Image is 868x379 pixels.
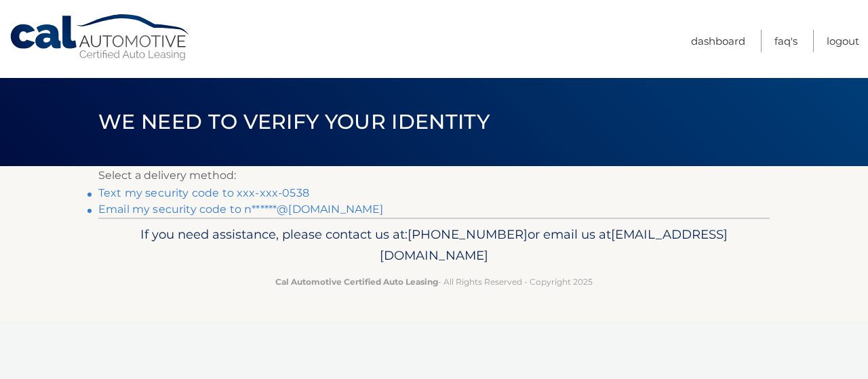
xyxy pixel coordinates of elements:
[107,275,761,289] p: - All Rights Reserved - Copyright 2025
[408,226,528,242] span: [PHONE_NUMBER]
[9,14,192,62] a: Cal Automotive
[98,186,309,199] a: Text my security code to xxx-xxx-0538
[275,277,438,287] strong: Cal Automotive Certified Auto Leasing
[98,109,490,134] span: We need to verify your identity
[107,224,761,267] p: If you need assistance, please contact us at: or email us at
[98,166,770,185] p: Select a delivery method:
[98,203,384,216] a: Email my security code to n******@[DOMAIN_NAME]
[774,30,797,52] a: FAQ's
[827,30,859,52] a: Logout
[691,30,745,52] a: Dashboard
